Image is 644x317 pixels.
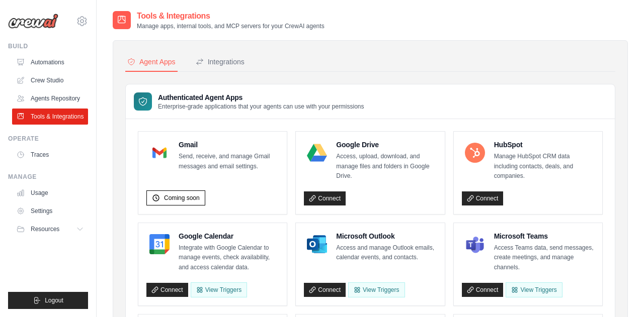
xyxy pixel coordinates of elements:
[336,152,436,181] p: Access, upload, download, and manage files and folders in Google Drive.
[494,243,594,273] p: Access Teams data, send messages, create meetings, and manage channels.
[336,243,436,263] p: Access and manage Outlook emails, calendar events, and contacts.
[465,143,485,163] img: HubSpot Logo
[348,282,405,297] : View Triggers
[307,143,327,163] img: Google Drive Logo
[125,53,178,72] button: Agent Apps
[12,185,88,201] a: Usage
[179,152,279,171] p: Send, receive, and manage Gmail messages and email settings.
[194,53,247,72] button: Integrations
[494,152,594,181] p: Manage HubSpot CRM data including contacts, deals, and companies.
[8,42,88,50] div: Build
[462,191,504,205] a: Connect
[149,143,170,163] img: Gmail Logo
[12,203,88,219] a: Settings
[465,234,485,254] img: Microsoft Teams Logo
[179,140,279,150] h4: Gmail
[158,92,364,102] h3: Authenticated Agent Apps
[12,147,88,163] a: Traces
[8,135,88,143] div: Operate
[149,234,170,254] img: Google Calendar Logo
[336,140,436,150] h4: Google Drive
[506,282,562,297] : View Triggers
[191,282,247,297] button: View Triggers
[462,283,504,297] a: Connect
[494,140,594,150] h4: HubSpot
[196,57,245,67] div: Integrations
[12,221,88,237] button: Resources
[137,22,325,30] p: Manage apps, internal tools, and MCP servers for your CrewAI agents
[304,191,346,205] a: Connect
[8,173,88,181] div: Manage
[8,14,58,29] img: Logo
[31,225,59,233] span: Resources
[336,231,436,241] h4: Microsoft Outlook
[12,109,88,125] a: Tools & Integrations
[12,72,88,88] a: Crew Studio
[494,231,594,241] h4: Microsoft Teams
[127,57,176,67] div: Agent Apps
[137,10,325,22] h2: Tools & Integrations
[304,283,346,297] a: Connect
[8,292,88,309] button: Logout
[179,243,279,273] p: Integrate with Google Calendar to manage events, check availability, and access calendar data.
[307,234,327,254] img: Microsoft Outlook Logo
[12,54,88,70] a: Automations
[146,283,188,297] a: Connect
[179,231,279,241] h4: Google Calendar
[158,102,364,111] p: Enterprise-grade applications that your agents can use with your permissions
[164,194,200,202] span: Coming soon
[12,90,88,107] a: Agents Repository
[45,296,63,304] span: Logout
